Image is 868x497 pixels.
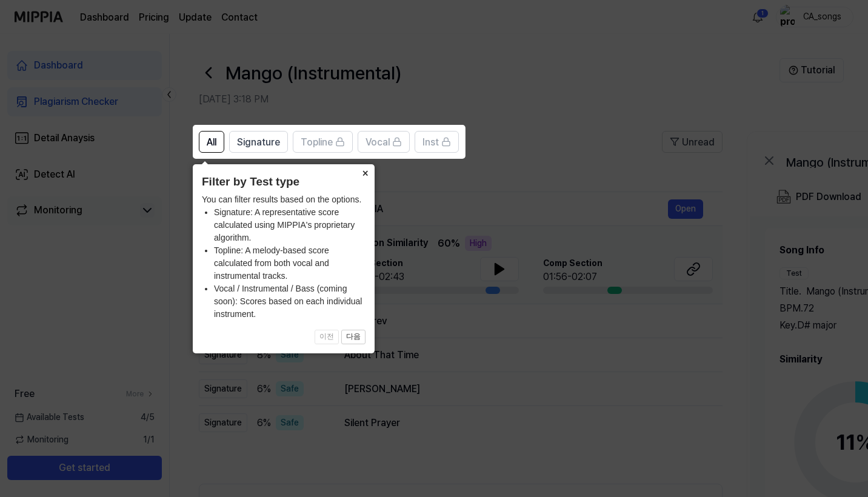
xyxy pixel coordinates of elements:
[301,135,333,150] span: Topline
[214,282,366,321] li: Vocal / Instrumental / Bass (coming soon): Scores based on each individual instrument.
[199,131,224,153] button: All
[355,164,375,181] button: Close
[358,131,410,153] button: Vocal
[293,131,353,153] button: Topline
[229,131,288,153] button: Signature
[214,206,366,244] li: Signature: A representative score calculated using MIPPIA's proprietary algorithm.
[237,135,280,150] span: Signature
[207,135,216,150] span: All
[202,193,366,321] div: You can filter results based on the options.
[341,330,366,344] button: 다음
[422,135,439,150] span: Inst
[366,135,390,150] span: Vocal
[202,173,366,191] header: Filter by Test type
[415,131,459,153] button: Inst
[214,244,366,282] li: Topline: A melody-based score calculated from both vocal and instrumental tracks.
